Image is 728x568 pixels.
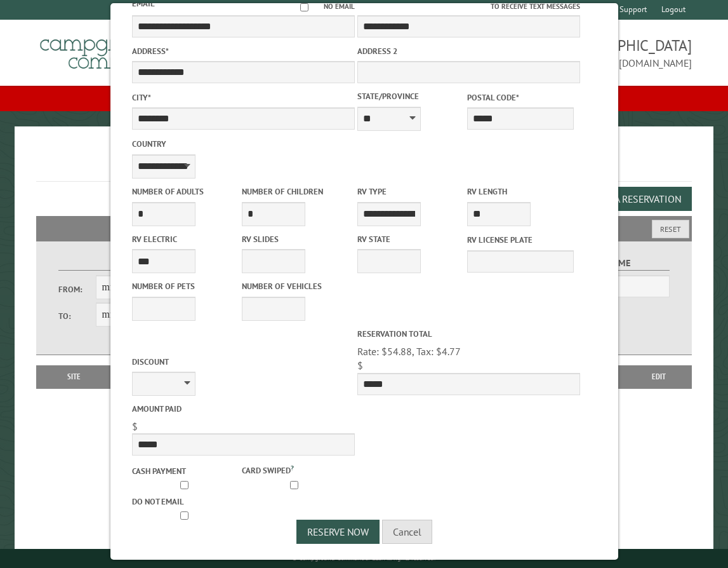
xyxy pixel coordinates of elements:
h2: Filters [36,216,691,240]
label: Number of Adults [132,186,239,198]
button: Reserve Now [296,520,380,544]
label: No email [285,1,355,12]
a: ? [290,463,293,472]
span: Rate: $54.88, Tax: $4.77 [357,345,461,358]
label: Postal Code [467,91,573,104]
label: Number of Children [241,186,348,198]
th: Site [43,365,105,388]
small: © Campground Commander LLC. All rights reserved. [292,554,435,562]
label: From: [58,283,96,295]
th: Edit [626,365,692,388]
label: Do not email [132,496,239,508]
label: Number of Vehicles [241,280,348,292]
label: City [132,91,355,104]
label: Country [132,138,355,150]
h1: Reservations [36,147,691,182]
label: RV State [357,233,464,245]
label: Reservation Total [357,328,580,340]
label: Cash payment [132,465,239,477]
span: $ [132,420,138,433]
label: RV License Plate [467,234,573,246]
label: Dates [58,256,208,271]
label: RV Type [357,186,464,198]
img: Campground Commander [36,25,195,74]
label: State/Province [357,90,464,102]
label: Discount [132,356,355,368]
button: Add a Reservation [583,187,692,211]
label: Address [132,45,355,57]
label: Number of Pets [132,280,239,292]
label: RV Electric [132,233,239,245]
label: To: [58,310,96,322]
label: RV Slides [241,233,348,245]
button: Cancel [382,520,432,544]
input: No email [285,3,324,11]
span: $ [357,359,363,372]
th: Dates [106,365,189,388]
button: Reset [652,220,689,238]
label: Address 2 [357,45,580,57]
label: Amount paid [132,403,355,415]
label: Card swiped [241,463,348,477]
label: RV Length [467,186,573,198]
